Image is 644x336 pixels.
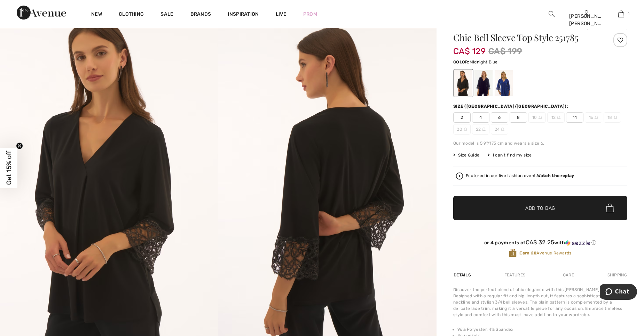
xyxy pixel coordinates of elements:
span: CA$ 32.25 [526,239,555,246]
img: Avenue Rewards [509,249,517,258]
li: 96% Polyester, 4% Spandex [457,326,627,333]
img: Watch the replay [456,173,463,180]
div: Royal Sapphire 163 [495,70,513,96]
img: ring-m.svg [614,116,617,119]
span: 20 [453,124,471,135]
h1: Chic Bell Sleeve Top Style 251785 [453,33,598,42]
img: Bag.svg [606,204,614,213]
strong: Earn 20 [519,251,536,255]
span: Size Guide [453,152,479,158]
span: 12 [547,112,565,123]
span: 14 [566,112,583,123]
div: Featured in our live fashion event. [466,174,574,178]
div: or 4 payments ofCA$ 32.25withSezzle Click to learn more about Sezzle [453,239,627,249]
div: Midnight Blue [474,70,493,96]
span: 2 [453,112,471,123]
span: CA$ 129 [453,39,486,56]
span: 8 [510,112,527,123]
span: CA$ 199 [488,45,522,58]
img: ring-m.svg [595,116,598,119]
a: New [91,11,102,18]
span: 6 [491,112,508,123]
img: search the website [549,10,555,18]
div: Size ([GEOGRAPHIC_DATA]/[GEOGRAPHIC_DATA]): [453,103,570,109]
span: 10 [528,112,546,123]
a: Sale [160,11,173,18]
strong: Watch the replay [537,173,574,178]
div: Shipping [606,269,627,281]
div: Details [453,269,473,281]
a: Live [276,10,286,18]
div: [PERSON_NAME] [PERSON_NAME] [569,13,603,27]
span: Get 15% off [5,151,13,185]
img: Sezzle [565,240,590,246]
img: 1ère Avenue [17,6,66,20]
a: Clothing [119,11,144,18]
span: Midnight Blue [470,60,498,64]
img: ring-m.svg [501,128,504,131]
span: Color: [453,60,470,64]
div: or 4 payments of with [453,239,627,246]
div: Black [454,70,472,96]
div: I can't find my size [488,152,532,158]
div: Discover the perfect blend of chic elegance with this [PERSON_NAME] top. Designed with a regular ... [453,287,627,318]
img: ring-m.svg [557,116,560,119]
span: 22 [472,124,489,135]
img: ring-m.svg [539,116,542,119]
img: ring-m.svg [464,128,467,131]
a: Sign In [583,10,589,17]
button: Add to Bag [453,196,627,220]
iframe: Opens a widget where you can chat to one of our agents [600,284,637,301]
img: My Info [583,10,589,18]
a: Brands [190,11,211,18]
span: 18 [604,112,621,123]
img: ring-m.svg [482,128,486,131]
a: 1 [604,10,638,18]
div: Features [498,269,531,281]
span: 1 [628,11,629,17]
span: 24 [491,124,508,135]
span: 4 [472,112,489,123]
button: Close teaser [16,143,23,150]
a: Prom [303,10,317,18]
div: Care [557,269,580,281]
img: My Bag [618,10,624,18]
span: Avenue Rewards [519,250,571,256]
span: Add to Bag [525,204,555,212]
span: 16 [585,112,602,123]
div: Our model is 5'9"/175 cm and wears a size 6. [453,140,627,146]
span: Inspiration [228,11,259,18]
